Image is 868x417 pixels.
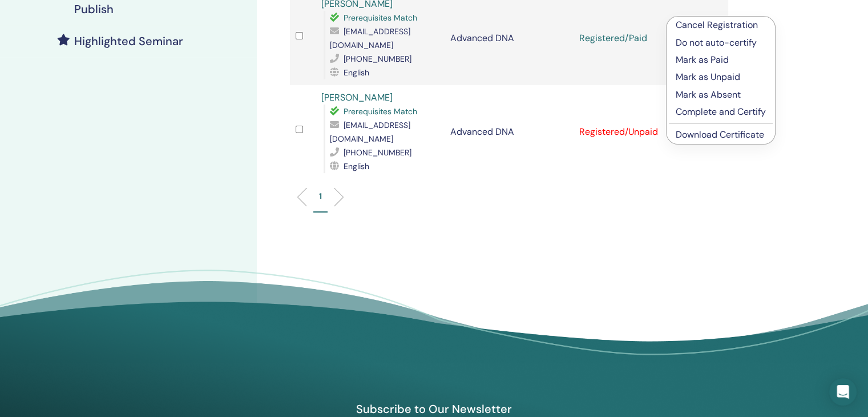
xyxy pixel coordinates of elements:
[676,18,766,32] p: Cancel Registration
[676,53,766,67] p: Mark as Paid
[330,120,410,144] span: [EMAIL_ADDRESS][DOMAIN_NAME]
[330,26,410,50] span: [EMAIL_ADDRESS][DOMAIN_NAME]
[344,147,411,158] span: [PHONE_NUMBER]
[74,34,183,48] h4: Highlighted Seminar
[344,54,411,64] span: [PHONE_NUMBER]
[319,190,322,202] p: 1
[344,161,369,171] span: English
[676,88,766,102] p: Mark as Absent
[344,13,417,23] span: Prerequisites Match
[676,36,766,50] p: Do not auto-certify
[676,105,766,119] p: Complete and Certify
[676,129,764,141] a: Download Certificate
[829,378,857,406] div: Open Intercom Messenger
[302,402,566,416] h4: Subscribe to Our Newsletter
[445,85,574,179] td: Advanced DNA
[676,70,766,84] p: Mark as Unpaid
[344,106,417,117] span: Prerequisites Match
[321,91,393,103] a: [PERSON_NAME]
[74,2,114,16] h4: Publish
[344,67,369,78] span: English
